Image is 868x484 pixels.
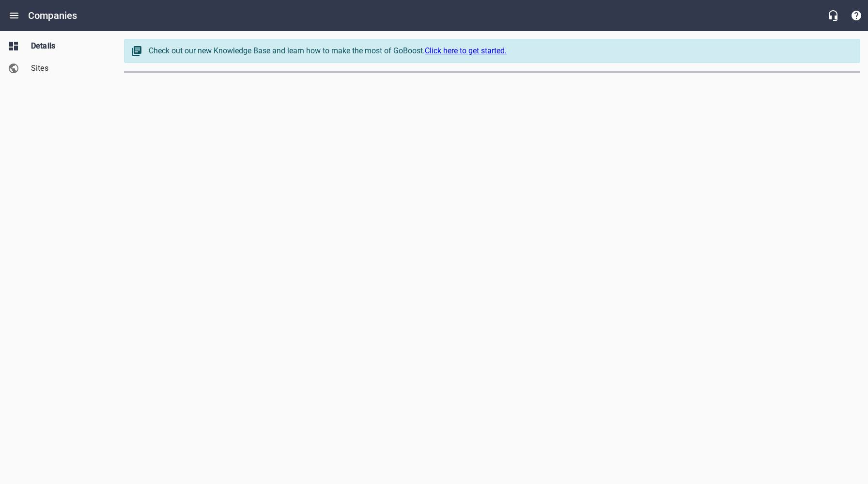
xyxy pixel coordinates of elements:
[845,4,868,27] button: Support Portal
[149,45,850,57] div: Check out our new Knowledge Base and learn how to make the most of GoBoost.
[2,4,26,27] button: Open drawer
[821,4,845,27] button: Live Chat
[31,40,105,52] span: Details
[28,8,77,23] h6: Companies
[31,63,105,74] span: Sites
[425,46,507,55] a: Click here to get started.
